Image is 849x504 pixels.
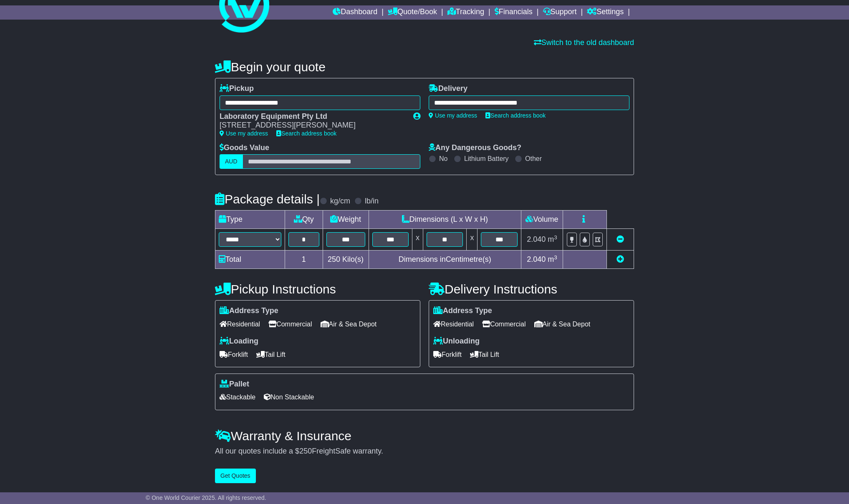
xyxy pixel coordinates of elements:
td: Weight [323,211,369,229]
a: Use my address [220,130,268,137]
span: 250 [328,255,340,263]
sup: 3 [554,254,557,261]
span: 2.040 [527,255,546,263]
td: Dimensions (L x W x H) [369,211,521,229]
span: Commercial [268,318,312,331]
a: Tracking [447,5,484,20]
label: AUD [220,154,243,169]
span: m [548,255,557,263]
td: Type [215,211,285,229]
span: m [548,235,557,243]
label: Any Dangerous Goods? [429,143,521,153]
div: [STREET_ADDRESS][PERSON_NAME] [220,121,405,130]
span: Tail Lift [470,348,499,361]
a: Remove this item [617,235,624,243]
span: Non Stackable [264,391,314,404]
td: x [412,229,423,251]
label: lb/in [365,197,379,206]
button: Get Quotes [215,469,256,483]
a: Use my address [429,112,477,119]
span: Residential [220,318,260,331]
span: 250 [299,447,312,455]
a: Switch to the old dashboard [534,38,634,47]
a: Quote/Book [388,5,437,20]
span: Forklift [220,348,248,361]
span: Stackable [220,391,255,404]
a: Add new item [617,255,624,263]
label: Pickup [220,84,254,93]
label: Other [525,155,542,163]
h4: Warranty & Insurance [215,429,634,443]
label: Unloading [433,337,480,346]
label: Loading [220,337,258,346]
span: 2.040 [527,235,546,243]
label: Address Type [220,306,278,316]
td: Total [215,251,285,269]
label: Pallet [220,380,249,389]
div: Laboratory Equipment Pty Ltd [220,112,405,121]
h4: Pickup Instructions [215,282,420,296]
label: Lithium Battery [464,155,509,163]
h4: Package details | [215,192,320,206]
span: © One World Courier 2025. All rights reserved. [146,494,266,501]
span: Forklift [433,348,462,361]
div: All our quotes include a $ FreightSafe warranty. [215,447,634,456]
td: Volume [521,211,563,229]
span: Tail Lift [256,348,286,361]
span: Air & Sea Depot [534,318,591,331]
label: Delivery [429,84,467,93]
a: Support [543,5,577,20]
span: Commercial [482,318,526,331]
span: Residential [433,318,474,331]
a: Search address book [485,112,546,119]
label: No [439,155,447,163]
td: Dimensions in Centimetre(s) [369,251,521,269]
td: Qty [285,211,323,229]
td: Kilo(s) [323,251,369,269]
a: Search address book [276,130,336,137]
td: 1 [285,251,323,269]
a: Financials [495,5,533,20]
label: kg/cm [330,197,350,206]
h4: Begin your quote [215,60,634,74]
td: x [467,229,478,251]
sup: 3 [554,234,557,241]
label: Goods Value [220,143,269,153]
span: Air & Sea Depot [321,318,377,331]
a: Settings [587,5,624,20]
label: Address Type [433,306,492,316]
h4: Delivery Instructions [429,282,634,296]
a: Dashboard [333,5,377,20]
